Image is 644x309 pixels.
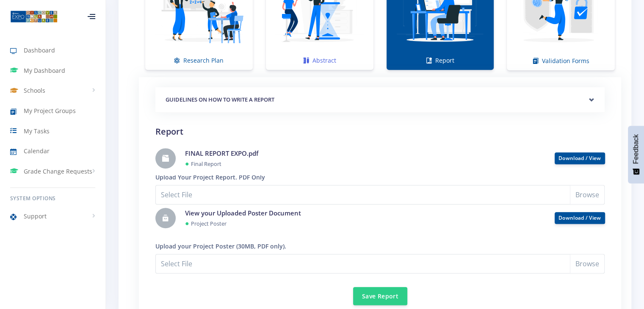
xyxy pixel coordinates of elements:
[155,125,605,138] h2: Report
[24,46,55,55] span: Dashboard
[10,195,95,202] h6: System Options
[558,214,601,221] a: Download / View
[185,149,542,158] h4: FINAL REPORT EXPO.pdf
[24,146,50,155] span: Calendar
[191,160,221,168] small: Final Report
[555,152,605,164] button: Download / View
[155,173,265,182] label: Upload Your Project Report. PDF Only
[185,218,189,228] span: ●
[10,10,58,23] img: ...
[24,127,50,135] span: My Tasks
[628,126,644,183] button: Feedback - Show survey
[185,209,301,217] a: View your Uploaded Poster Document
[558,154,601,162] a: Download / View
[24,66,65,75] span: My Dashboard
[24,86,45,95] span: Schools
[24,167,92,176] span: Grade Change Requests
[24,212,47,221] span: Support
[191,220,227,227] small: Project Poster
[24,106,76,115] span: My Project Groups
[353,287,407,305] button: Save Report
[155,242,286,251] label: Upload your Project Poster (30MB, PDF only).
[632,134,640,164] span: Feedback
[185,159,189,168] span: ●
[555,212,605,224] button: Download / View
[166,96,594,104] h5: GUIDELINES ON HOW TO WRITE A REPORT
